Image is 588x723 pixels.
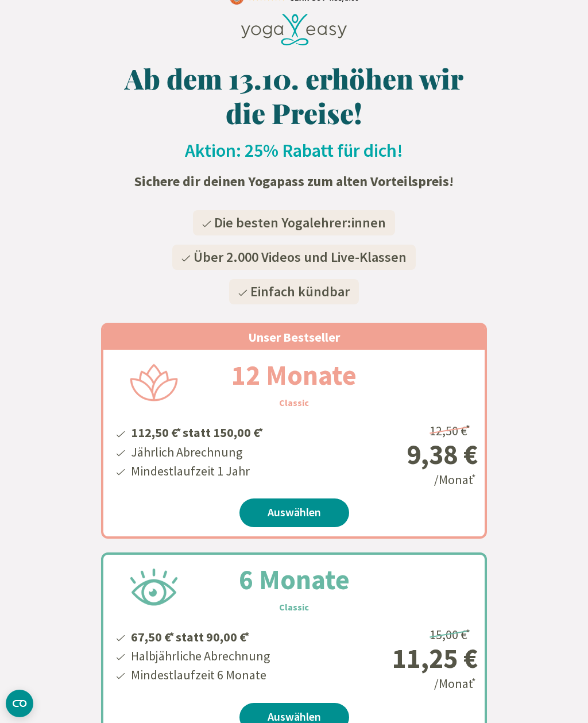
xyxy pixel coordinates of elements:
span: Unser Bestseller [248,329,340,345]
span: 15,00 € [430,627,472,643]
h1: Ab dem 13.10. erhöhen wir die Preise! [101,61,487,130]
span: 12,50 € [430,423,472,439]
h3: Classic [279,600,309,614]
button: CMP-Widget öffnen [6,690,33,717]
div: 11,25 € [340,644,478,672]
li: Halbjährliche Abrechnung [129,647,270,666]
li: Jährlich Abrechnung [129,443,265,462]
span: Die besten Yogalehrer:innen [214,214,386,231]
h3: Classic [279,396,309,409]
h2: 12 Monate [204,354,384,396]
li: 67,50 € statt 90,00 € [129,625,270,647]
h2: 6 Monate [211,559,377,600]
div: /Monat [340,623,478,694]
span: Über 2.000 Videos und Live-Klassen [194,248,407,266]
div: 9,38 € [340,440,478,468]
li: 112,50 € statt 150,00 € [129,421,265,442]
span: Einfach kündbar [250,283,350,300]
div: /Monat [340,419,478,489]
li: Mindestlaufzeit 1 Jahr [129,462,265,481]
a: Auswählen [239,498,349,527]
strong: Sichere dir deinen Yogapass zum alten Vorteilspreis! [134,172,454,190]
li: Mindestlaufzeit 6 Monate [129,666,270,685]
